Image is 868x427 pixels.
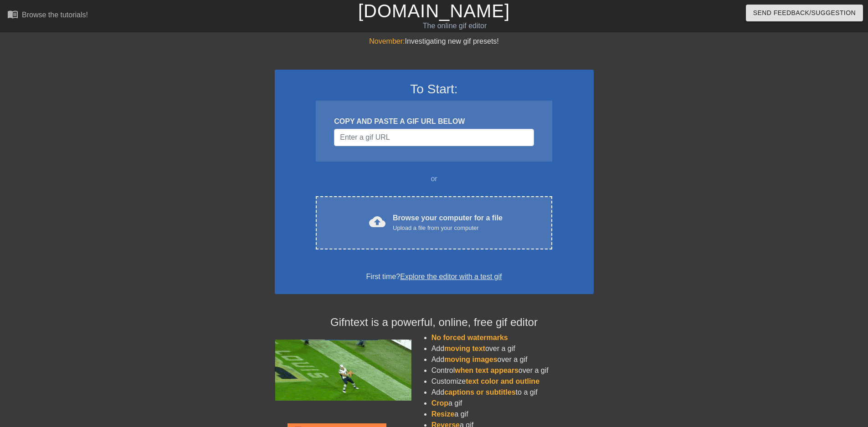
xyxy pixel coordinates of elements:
[275,36,594,47] div: Investigating new gif presets!
[7,9,18,20] span: menu_book
[334,129,534,146] input: Username
[431,334,508,341] span: No forced watermarks
[369,213,385,230] span: cloud_upload
[294,20,616,31] div: The online gif editor
[746,5,863,21] button: Send Feedback/Suggestion
[444,345,485,352] span: moving text
[455,366,519,374] span: when text appears
[444,388,515,396] span: captions or subtitles
[431,365,594,376] li: Control over a gif
[431,398,594,409] li: a gif
[275,340,411,401] img: football_small.gif
[431,376,594,387] li: Customize
[431,343,594,354] li: Add over a gif
[275,316,594,329] h4: Gifntext is a powerful, online, free gif editor
[334,116,534,127] div: COPY AND PASTE A GIF URL BELOW
[431,409,594,420] li: a gif
[431,399,448,407] span: Crop
[298,173,570,184] div: or
[431,387,594,398] li: Add to a gif
[7,9,88,23] a: Browse the tutorials!
[431,354,594,365] li: Add over a gif
[444,356,497,363] span: moving images
[287,271,582,282] div: First time?
[753,7,856,19] span: Send Feedback/Suggestion
[358,1,510,21] a: [DOMAIN_NAME]
[466,377,539,385] span: text color and outline
[393,224,503,233] div: Upload a file from your computer
[431,410,455,418] span: Resize
[393,213,503,233] div: Browse your computer for a file
[287,81,582,97] h3: To Start:
[400,273,502,280] a: Explore the editor with a test gif
[369,37,405,45] span: November:
[22,11,88,19] div: Browse the tutorials!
